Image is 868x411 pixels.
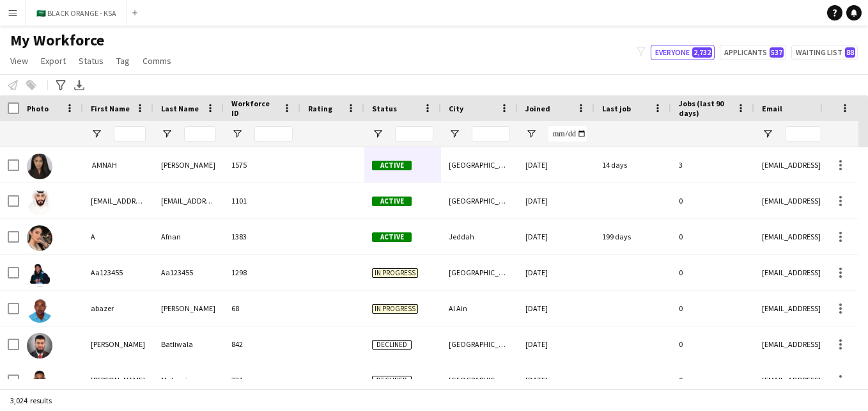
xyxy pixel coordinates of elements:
a: Comms [137,52,176,69]
div: [GEOGRAPHIC_DATA] [441,326,518,362]
span: Jobs (last 90 days) [679,99,731,118]
app-action-btn: Export XLSX [72,77,87,93]
button: Open Filter Menu [231,128,243,140]
div: [PERSON_NAME] [153,291,224,326]
img: Abbas Batliwala [27,333,52,359]
div: Aa123455 [83,255,153,290]
button: Open Filter Menu [91,128,102,140]
span: 537 [770,47,784,58]
div: [DATE] [518,183,594,218]
span: Workforce ID [231,99,277,118]
button: Open Filter Menu [762,128,773,140]
input: City Filter Input [472,126,510,141]
div: [PERSON_NAME] [83,326,153,362]
input: Joined Filter Input [548,126,587,141]
div: 0 [671,255,754,290]
a: Status [74,52,109,69]
div: 842 [224,326,300,362]
span: Active [372,232,412,242]
button: Open Filter Menu [372,128,384,140]
span: First Name [91,104,130,113]
div: [PERSON_NAME] [83,362,153,398]
img: A Afnan [27,225,52,251]
div: 0 [671,326,754,362]
div: [DATE] [518,291,594,326]
a: View [5,52,33,69]
img: ‏ AMNAH IDRIS [27,154,52,179]
input: Status Filter Input [395,126,433,141]
span: My Workforce [10,31,104,50]
div: A [83,219,153,254]
input: Last Name Filter Input [184,126,216,141]
div: 199 days [594,219,671,254]
img: Aa123455 Aa123455 [27,261,52,287]
span: Declined [372,340,412,350]
span: Active [372,161,412,170]
button: Open Filter Menu [449,128,460,140]
div: 14 days [594,147,671,182]
div: 0 [671,362,754,398]
span: Joined [525,104,550,113]
img: Abdalaziz Makawi [27,369,52,394]
div: [DATE] [518,326,594,362]
input: First Name Filter Input [114,126,146,141]
span: Export [41,55,66,67]
span: Tag [116,55,130,67]
span: Last job [602,104,631,113]
span: In progress [372,304,418,314]
div: [GEOGRAPHIC_DATA] [441,183,518,218]
div: [EMAIL_ADDRESS][DOMAIN_NAME] [83,183,153,218]
div: [DATE] [518,147,594,182]
button: Open Filter Menu [525,128,537,140]
span: City [449,104,463,113]
span: Declined [372,376,412,385]
span: In progress [372,268,418,278]
div: [GEOGRAPHIC_DATA] [441,147,518,182]
button: Applicants537 [720,45,786,60]
div: [GEOGRAPHIC_DATA] [441,362,518,398]
img: 3khaled7@gmail.com 3khaled7@gmail.com [27,189,52,215]
div: 3 [671,147,754,182]
span: Photo [27,104,49,113]
span: Status [79,55,104,67]
button: Waiting list88 [791,45,858,60]
span: Rating [308,104,332,113]
button: 🇸🇦 BLACK ORANGE - KSA [26,1,127,26]
div: 1575 [224,147,300,182]
div: [DATE] [518,362,594,398]
div: Aa123455 [153,255,224,290]
span: Comms [143,55,171,67]
input: Workforce ID Filter Input [254,126,293,141]
a: Tag [111,52,135,69]
div: Jeddah [441,219,518,254]
span: Status [372,104,397,113]
img: abazer sidahmed Mohammed [27,297,52,323]
div: Batliwala [153,326,224,362]
div: [EMAIL_ADDRESS][DOMAIN_NAME] [153,183,224,218]
a: Export [36,52,71,69]
div: Al Ain [441,291,518,326]
span: 88 [845,47,855,58]
div: 1101 [224,183,300,218]
div: abazer [83,291,153,326]
span: Active [372,197,412,206]
div: [DATE] [518,255,594,290]
button: Open Filter Menu [161,128,173,140]
div: ‏ AMNAH [83,147,153,182]
div: 0 [671,291,754,326]
app-action-btn: Advanced filters [53,77,68,93]
div: 1383 [224,219,300,254]
div: 0 [671,219,754,254]
span: Email [762,104,782,113]
div: 68 [224,291,300,326]
div: 1298 [224,255,300,290]
div: [DATE] [518,219,594,254]
div: [GEOGRAPHIC_DATA] [441,255,518,290]
div: 331 [224,362,300,398]
span: Last Name [161,104,199,113]
div: Makawi [153,362,224,398]
div: Afnan [153,219,224,254]
div: [PERSON_NAME] [153,147,224,182]
span: 2,732 [692,47,712,58]
button: Everyone2,732 [651,45,715,60]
